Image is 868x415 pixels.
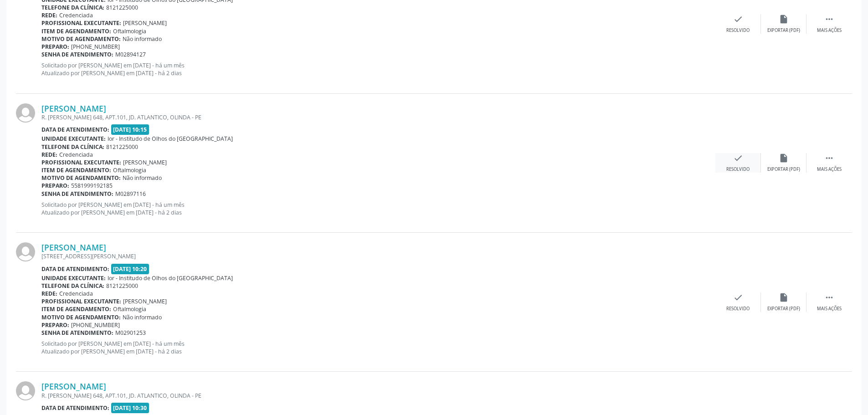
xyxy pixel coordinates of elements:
[41,340,715,355] p: Solicitado por [PERSON_NAME] em [DATE] - há um mês Atualizado por [PERSON_NAME] em [DATE] - há 2 ...
[41,51,113,58] b: Senha de atendimento:
[108,135,233,143] span: Ior - Institudo de Olhos do [GEOGRAPHIC_DATA]
[733,14,743,24] i: check
[726,166,750,173] div: Resolvido
[41,265,109,273] b: Data de atendimento:
[123,313,162,321] span: Não informado
[779,153,789,163] i: insert_drive_file
[41,321,69,329] b: Preparo:
[123,19,167,27] span: [PERSON_NAME]
[41,274,106,282] b: Unidade executante:
[824,153,834,163] i: 
[41,305,111,313] b: Item de agendamento:
[41,313,121,321] b: Motivo de agendamento:
[41,143,104,151] b: Telefone da clínica:
[41,19,121,27] b: Profissional executante:
[733,153,743,163] i: check
[824,292,834,302] i: 
[41,43,69,51] b: Preparo:
[41,27,111,35] b: Item de agendamento:
[59,11,93,19] span: Credenciada
[726,27,750,34] div: Resolvido
[817,27,842,34] div: Mais ações
[115,329,146,337] span: M02901253
[41,35,121,43] b: Motivo de agendamento:
[106,282,138,290] span: 8121225000
[113,305,146,313] span: Oftalmologia
[41,182,69,190] b: Preparo:
[123,159,167,166] span: [PERSON_NAME]
[123,297,167,305] span: [PERSON_NAME]
[767,306,800,312] div: Exportar (PDF)
[41,392,715,400] div: R. [PERSON_NAME] 648, APT.101, JD. ATLANTICO, OLINDA - PE
[123,174,162,182] span: Não informado
[111,403,149,413] span: [DATE] 10:30
[71,321,120,329] span: [PHONE_NUMBER]
[16,381,35,400] img: img
[817,306,842,312] div: Mais ações
[71,182,113,190] span: 5581999192185
[115,190,146,198] span: M02897116
[106,143,138,151] span: 8121225000
[59,151,93,159] span: Credenciada
[41,404,109,412] b: Data de atendimento:
[113,166,146,174] span: Oftalmologia
[71,43,120,51] span: [PHONE_NUMBER]
[111,264,149,274] span: [DATE] 10:20
[767,166,800,173] div: Exportar (PDF)
[115,51,146,58] span: M02894127
[41,103,106,113] a: [PERSON_NAME]
[41,166,111,174] b: Item de agendamento:
[111,124,149,135] span: [DATE] 10:15
[41,242,106,252] a: [PERSON_NAME]
[726,306,750,312] div: Resolvido
[41,282,104,290] b: Telefone da clínica:
[59,290,93,297] span: Credenciada
[41,113,715,121] div: R. [PERSON_NAME] 648, APT.101, JD. ATLANTICO, OLINDA - PE
[41,135,106,143] b: Unidade executante:
[41,11,57,19] b: Rede:
[41,151,57,159] b: Rede:
[106,4,138,11] span: 8121225000
[41,329,113,337] b: Senha de atendimento:
[123,35,162,43] span: Não informado
[41,61,715,77] p: Solicitado por [PERSON_NAME] em [DATE] - há um mês Atualizado por [PERSON_NAME] em [DATE] - há 2 ...
[16,242,35,261] img: img
[41,174,121,182] b: Motivo de agendamento:
[108,274,233,282] span: Ior - Institudo de Olhos do [GEOGRAPHIC_DATA]
[733,292,743,302] i: check
[41,290,57,297] b: Rede:
[113,27,146,35] span: Oftalmologia
[41,381,106,391] a: [PERSON_NAME]
[41,126,109,133] b: Data de atendimento:
[824,14,834,24] i: 
[16,103,35,123] img: img
[41,190,113,198] b: Senha de atendimento:
[41,4,104,11] b: Telefone da clínica:
[41,201,715,216] p: Solicitado por [PERSON_NAME] em [DATE] - há um mês Atualizado por [PERSON_NAME] em [DATE] - há 2 ...
[767,27,800,34] div: Exportar (PDF)
[41,252,715,260] div: [STREET_ADDRESS][PERSON_NAME]
[779,14,789,24] i: insert_drive_file
[817,166,842,173] div: Mais ações
[41,297,121,305] b: Profissional executante:
[41,159,121,166] b: Profissional executante:
[779,292,789,302] i: insert_drive_file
